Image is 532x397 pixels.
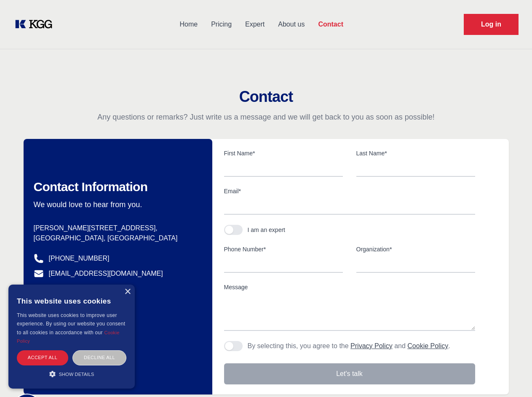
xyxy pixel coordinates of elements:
span: Show details [59,372,94,377]
h2: Contact [10,88,522,105]
a: Pricing [204,13,238,35]
a: [PHONE_NUMBER] [49,253,110,264]
a: Cookie Policy [17,330,120,344]
a: About us [271,13,311,35]
a: [EMAIL_ADDRESS][DOMAIN_NAME] [49,269,163,279]
label: Last Name* [356,149,475,157]
a: KOL Knowledge Platform: Talk to Key External Experts (KEE) [13,18,59,31]
a: @knowledgegategroup [34,284,118,294]
p: [PERSON_NAME][STREET_ADDRESS], [34,223,199,233]
div: I am an expert [248,226,286,234]
div: Close [124,289,131,295]
a: Request Demo [464,14,519,35]
p: We would love to hear from you. [34,200,199,210]
a: Home [173,13,204,35]
p: Any questions or remarks? Just write us a message and we will get back to you as soon as possible! [10,112,522,122]
p: [GEOGRAPHIC_DATA], [GEOGRAPHIC_DATA] [34,233,199,243]
label: Message [224,283,475,291]
button: Let's talk [224,363,475,384]
div: Decline all [72,350,126,365]
a: Contact [311,13,350,35]
label: Organization* [356,245,475,253]
a: Expert [238,13,271,35]
iframe: Chat Widget [490,357,532,397]
h2: Contact Information [34,179,199,195]
p: By selecting this, you agree to the and . [248,341,450,351]
label: Phone Number* [224,245,343,253]
div: This website uses cookies [17,291,126,311]
a: Privacy Policy [350,342,393,349]
span: This website uses cookies to improve user experience. By using our website you consent to all coo... [17,312,125,336]
label: First Name* [224,149,343,157]
label: Email* [224,187,475,195]
div: Accept all [17,350,68,365]
div: Show details [17,370,126,378]
a: Cookie Policy [407,342,448,349]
